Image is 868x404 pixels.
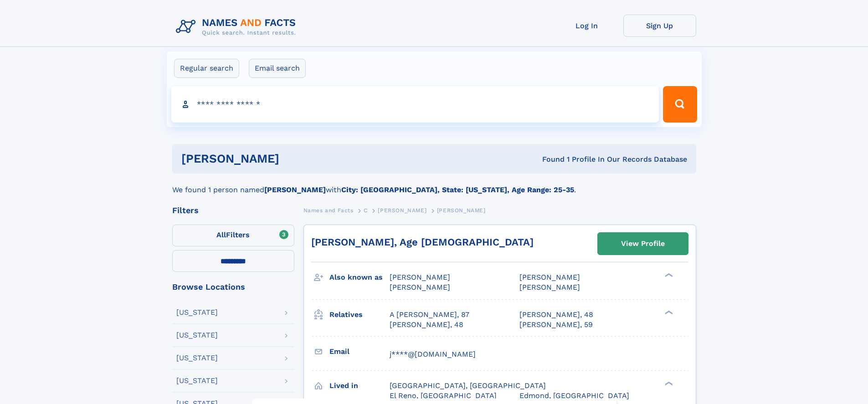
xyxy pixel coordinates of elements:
span: [PERSON_NAME] [519,283,580,291]
span: [PERSON_NAME] [437,207,486,214]
a: [PERSON_NAME] [378,205,426,216]
span: [PERSON_NAME] [519,273,580,281]
a: [PERSON_NAME], 48 [390,320,463,330]
span: [PERSON_NAME] [378,207,426,214]
span: C [364,207,368,214]
h3: Also known as [329,270,390,285]
a: Log In [550,15,623,37]
h3: Relatives [329,307,390,322]
div: [US_STATE] [176,354,218,362]
div: Filters [172,206,294,215]
b: City: [GEOGRAPHIC_DATA], State: [US_STATE], Age Range: 25-35 [341,185,574,194]
button: Search Button [663,86,697,123]
span: El Reno, [GEOGRAPHIC_DATA] [390,391,497,400]
div: We found 1 person named with . [172,174,696,195]
div: [US_STATE] [176,332,218,339]
label: Regular search [174,59,239,78]
label: Email search [249,59,306,78]
span: [PERSON_NAME] [390,273,450,281]
label: Filters [172,225,294,246]
div: ❯ [663,272,673,278]
a: [PERSON_NAME], 59 [519,320,593,330]
img: Logo Names and Facts [172,15,303,39]
span: Edmond, [GEOGRAPHIC_DATA] [519,391,629,400]
div: ❯ [663,380,673,386]
a: Names and Facts [303,205,354,216]
a: Sign Up [623,15,696,37]
a: C [364,205,368,216]
div: View Profile [621,233,665,254]
span: [GEOGRAPHIC_DATA], [GEOGRAPHIC_DATA] [390,381,546,390]
input: search input [171,86,659,123]
div: [US_STATE] [176,309,218,316]
div: Browse Locations [172,283,294,291]
a: [PERSON_NAME], Age [DEMOGRAPHIC_DATA] [311,236,534,248]
a: View Profile [598,233,688,255]
span: All [216,230,226,239]
b: [PERSON_NAME] [264,185,326,194]
div: ❯ [663,309,673,315]
h3: Email [329,344,390,359]
div: Found 1 Profile In Our Records Database [411,154,687,164]
h1: [PERSON_NAME] [181,153,411,164]
a: A [PERSON_NAME], 87 [390,310,469,320]
a: [PERSON_NAME], 48 [519,310,593,320]
div: [US_STATE] [176,377,218,384]
span: [PERSON_NAME] [390,283,450,291]
h3: Lived in [329,378,390,394]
